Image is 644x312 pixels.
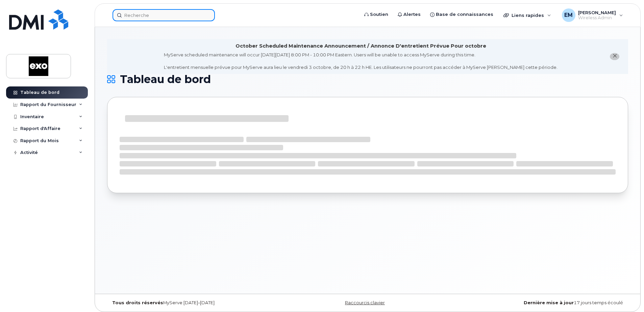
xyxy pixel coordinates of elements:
span: Tableau de bord [120,74,211,84]
div: 17 jours temps écoulé [454,300,628,306]
strong: Dernière mise à jour [524,300,574,305]
a: Raccourcis clavier [345,300,385,305]
div: MyServe scheduled maintenance will occur [DATE][DATE] 8:00 PM - 10:00 PM Eastern. Users will be u... [164,52,558,71]
div: MyServe [DATE]–[DATE] [107,300,281,306]
strong: Tous droits réservés [112,300,163,305]
div: October Scheduled Maintenance Announcement / Annonce D'entretient Prévue Pour octobre [236,43,486,50]
button: close notification [610,53,619,60]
